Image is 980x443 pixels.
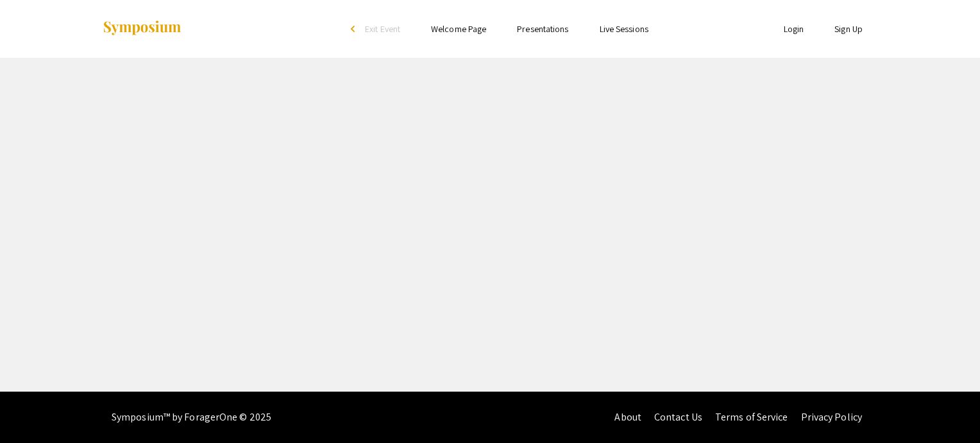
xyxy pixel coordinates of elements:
a: Login [784,23,804,35]
a: Presentations [517,23,568,35]
a: Live Sessions [600,23,648,35]
img: Symposium by ForagerOne [102,20,182,37]
div: arrow_back_ios [351,25,359,33]
a: Terms of Service [715,410,788,424]
span: Exit Event [365,23,400,35]
a: Sign Up [834,23,863,35]
a: Welcome Page [431,23,486,35]
a: Contact Us [654,410,702,424]
a: Privacy Policy [801,410,862,424]
a: About [614,410,641,424]
div: Symposium™ by ForagerOne © 2025 [112,392,271,443]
